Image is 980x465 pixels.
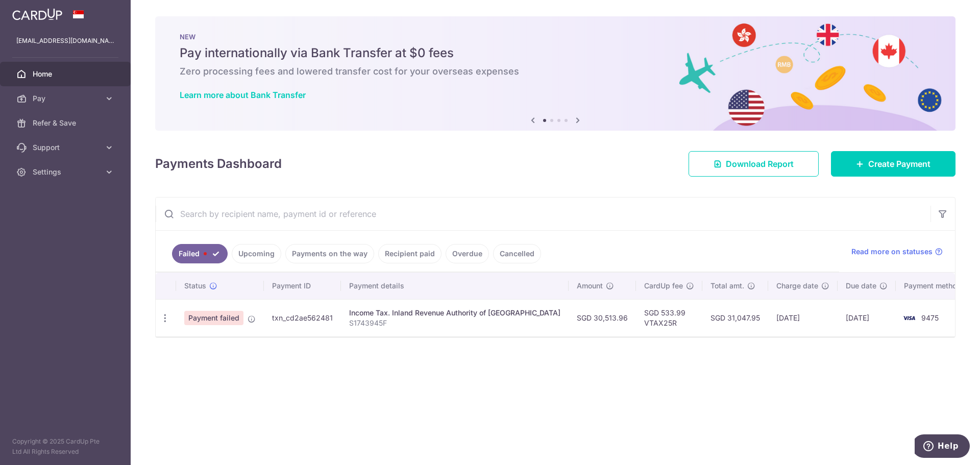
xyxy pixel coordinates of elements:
[172,244,228,263] a: Failed
[636,299,702,336] td: SGD 533.99 VTAX25R
[838,299,896,336] td: [DATE]
[264,299,341,336] td: txn_cd2ae562481
[921,313,939,322] span: 9475
[180,90,306,100] a: Learn more about Bank Transfer
[577,281,603,291] span: Amount
[378,244,442,263] a: Recipient paid
[776,281,818,291] span: Charge date
[868,158,930,170] span: Create Payment
[851,247,943,257] a: Read more on statuses
[33,69,100,79] span: Home
[264,273,341,299] th: Payment ID
[341,273,569,299] th: Payment details
[33,93,100,104] span: Pay
[689,151,819,177] a: Download Report
[851,247,933,257] span: Read more on statuses
[569,299,636,336] td: SGD 30,513.96
[915,434,970,460] iframe: Opens a widget where you can find more information
[180,45,931,61] h5: Pay internationally via Bank Transfer at $0 fees
[180,65,931,78] h6: Zero processing fees and lowered transfer cost for your overseas expenses
[155,155,282,173] h4: Payments Dashboard
[644,281,683,291] span: CardUp fee
[831,151,955,177] a: Create Payment
[33,118,100,128] span: Refer & Save
[702,299,768,336] td: SGD 31,047.95
[33,167,100,177] span: Settings
[184,281,206,291] span: Status
[16,36,114,46] p: [EMAIL_ADDRESS][DOMAIN_NAME]
[180,33,931,41] p: NEW
[446,244,489,263] a: Overdue
[726,158,794,170] span: Download Report
[349,308,560,318] div: Income Tax. Inland Revenue Authority of [GEOGRAPHIC_DATA]
[184,311,243,325] span: Payment failed
[896,273,973,299] th: Payment method
[349,318,560,328] p: S1743945F
[899,312,919,324] img: Bank Card
[232,244,281,263] a: Upcoming
[285,244,374,263] a: Payments on the way
[156,198,930,230] input: Search by recipient name, payment id or reference
[710,281,744,291] span: Total amt.
[768,299,838,336] td: [DATE]
[493,244,541,263] a: Cancelled
[12,8,62,20] img: CardUp
[155,16,955,131] img: Bank transfer banner
[33,142,100,153] span: Support
[846,281,876,291] span: Due date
